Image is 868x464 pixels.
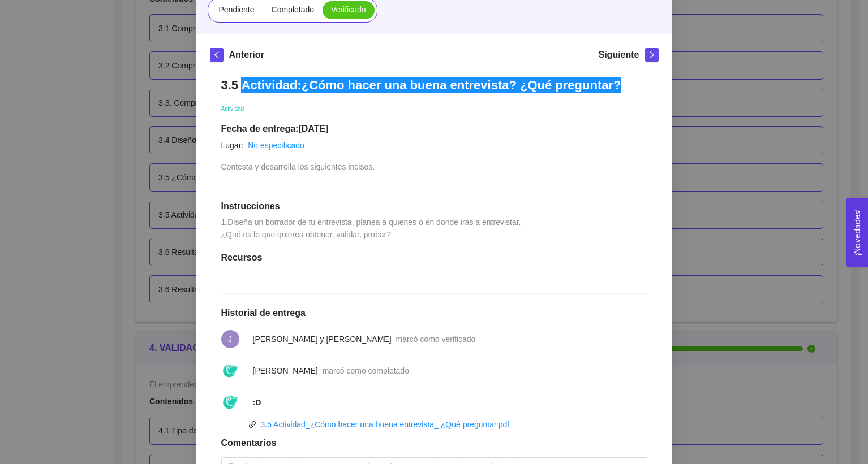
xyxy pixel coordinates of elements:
[846,198,868,267] button: Open Feedback Widget
[221,218,523,239] span: 1.Diseña un borrador de tu entrevista, planea a quienes o en donde irás a entrevistar. ¿Qué es lo...
[645,48,659,62] button: right
[221,307,647,319] h1: Historial de entrega
[248,420,256,428] span: link
[253,398,261,407] strong: :D
[210,48,224,62] button: left
[272,5,315,14] span: Completado
[221,362,239,380] img: 1738860249615-TalkFile_Logo2.png
[323,366,409,375] span: marcó como completado
[221,252,647,263] h1: Recursos
[221,393,239,411] img: 1738860249615-TalkFile_Logo2.png
[221,106,244,112] span: Actividad
[221,437,647,449] h1: Comentarios
[253,366,318,375] span: [PERSON_NAME]
[229,48,264,62] h5: Anterior
[221,77,647,93] h1: 3.5 Actividad:¿Cómo hacer una buena entrevista? ¿Qué preguntar?
[221,162,375,171] span: Contesta y desarrolla los siguientes incisos.
[218,5,254,14] span: Pendiente
[598,48,639,62] h5: Siguiente
[221,139,244,151] article: Lugar:
[248,141,304,150] a: No especificado
[221,123,647,135] h1: Fecha de entrega: [DATE]
[261,420,510,429] a: 3.5 Actividad_¿Cómo hacer una buena entrevista_ ¿Qué preguntar.pdf
[221,201,647,212] h1: Instrucciones
[646,51,658,59] span: right
[253,335,392,344] span: [PERSON_NAME] y [PERSON_NAME]
[228,330,232,348] span: J
[210,51,223,59] span: left
[396,335,476,344] span: marcó como verificado
[331,5,366,14] span: Verificado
